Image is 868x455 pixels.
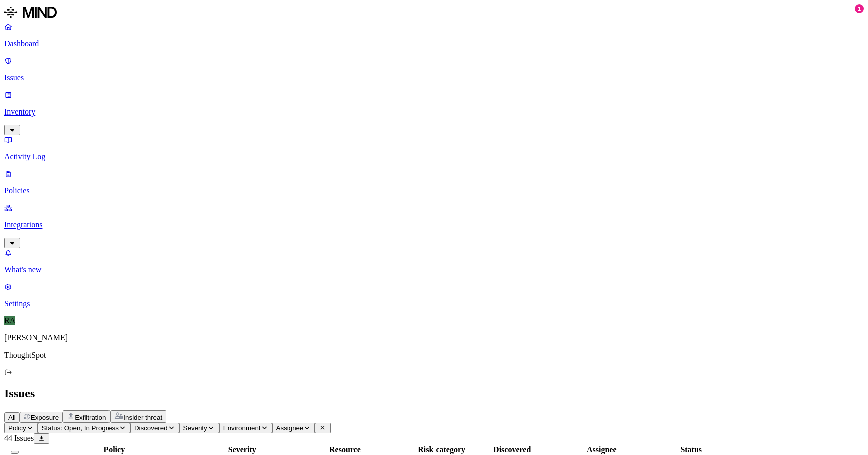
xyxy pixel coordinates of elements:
[4,203,864,247] a: Integrations
[11,451,19,454] button: Select all
[26,445,203,454] div: Policy
[4,73,864,82] p: Issues
[4,265,864,274] p: What's new
[4,22,864,48] a: Dashboard
[4,434,34,442] span: 44 Issues
[31,414,59,421] span: Exposure
[4,56,864,82] a: Issues
[552,445,652,454] div: Assignee
[8,414,16,421] span: All
[123,414,162,421] span: Insider threat
[4,4,57,20] img: MIND
[4,316,15,325] span: RA
[75,414,106,421] span: Exfiltration
[4,152,864,161] p: Activity Log
[281,445,408,454] div: Resource
[4,39,864,48] p: Dashboard
[4,351,864,360] p: ThoughtSpot
[276,424,304,432] span: Assignee
[183,424,207,432] span: Severity
[134,424,168,432] span: Discovered
[8,424,26,432] span: Policy
[223,424,261,432] span: Environment
[4,387,864,400] h2: Issues
[410,445,473,454] div: Risk category
[4,299,864,308] p: Settings
[42,424,119,432] span: Status: Open, In Progress
[4,4,864,22] a: MIND
[4,169,864,195] a: Policies
[4,186,864,195] p: Policies
[205,445,279,454] div: Severity
[4,248,864,274] a: What's new
[4,90,864,134] a: Inventory
[855,4,864,13] div: 1
[654,445,728,454] div: Status
[4,107,864,117] p: Inventory
[4,282,864,308] a: Settings
[4,220,864,230] p: Integrations
[4,135,864,161] a: Activity Log
[475,445,549,454] div: Discovered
